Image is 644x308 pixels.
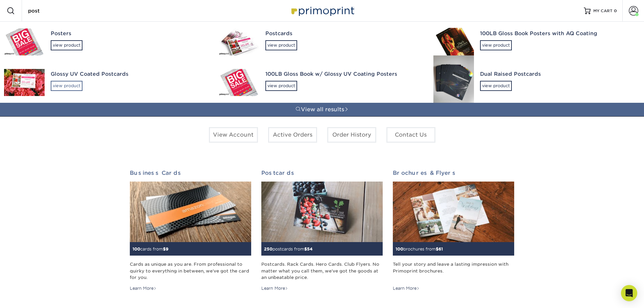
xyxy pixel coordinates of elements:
small: postcards from [264,246,313,252]
a: Order History [327,127,376,143]
img: Posters [4,28,45,55]
h2: Postcards [261,170,383,176]
a: Business Cards 100cards from$9 Cards as unique as you are. From professional to quirky to everyth... [130,170,251,291]
img: Glossy UV Coated Postcards [4,69,45,96]
a: Contact Us [386,127,435,143]
input: SEARCH PRODUCTS..... [27,7,93,15]
a: Postcardsview product [215,22,429,62]
div: Dual Raised Postcards [480,70,636,78]
span: 54 [307,246,313,252]
img: Brochures & Flyers [393,182,514,242]
a: Postcards 250postcards from$54 Postcards. Rack Cards. Hero Cards. Club Flyers. No matter what you... [261,170,383,291]
span: $ [436,246,438,252]
a: Brochures & Flyers 100brochures from$61 Tell your story and leave a lasting impression with Primo... [393,170,514,291]
div: Learn More [261,285,288,291]
div: Tell your story and leave a lasting impression with Primoprint brochures. [393,261,514,281]
div: Posters [51,30,207,38]
a: View Account [209,127,258,143]
small: cards from [133,246,168,252]
span: 250 [264,246,272,252]
a: 100LB Gloss Book Posters with AQ Coatingview product [429,22,644,62]
div: view product [51,40,82,50]
a: Active Orders [268,127,317,143]
img: Primoprint [288,3,356,18]
img: Business Cards [130,182,251,242]
div: view product [265,81,297,91]
img: Postcards [219,28,259,55]
div: view product [480,40,512,50]
span: 61 [438,246,443,252]
span: 0 [614,8,617,13]
div: Cards as unique as you are. From professional to quirky to everything in between, we've got the c... [130,261,251,281]
span: 100 [133,246,140,252]
span: MY CART [593,8,613,14]
div: Postcards [265,30,421,38]
a: Dual Raised Postcardsview product [429,62,644,103]
div: view product [51,81,82,91]
div: 100LB Gloss Book Posters with AQ Coating [480,30,636,38]
small: brochures from [396,246,443,252]
div: Learn More [393,285,420,291]
h2: Brochures & Flyers [393,170,514,176]
div: view product [480,81,512,91]
img: Dual Raised Postcards [433,55,474,110]
img: Postcards [261,182,383,242]
img: 100LB Gloss Book w/ Glossy UV Coating Posters [219,69,259,96]
span: $ [163,246,166,252]
div: Learn More [130,285,157,291]
a: 100LB Gloss Book w/ Glossy UV Coating Postersview product [215,62,429,103]
div: Postcards. Rack Cards. Hero Cards. Club Flyers. No matter what you call them, we've got the goods... [261,261,383,281]
h2: Business Cards [130,170,251,176]
span: $ [304,246,307,252]
span: 9 [166,246,168,252]
img: 100LB Gloss Book Posters with AQ Coating [433,28,474,56]
div: 100LB Gloss Book w/ Glossy UV Coating Posters [265,70,421,78]
div: view product [265,40,297,50]
div: Glossy UV Coated Postcards [51,70,207,78]
span: 100 [396,246,403,252]
div: Open Intercom Messenger [621,285,637,301]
